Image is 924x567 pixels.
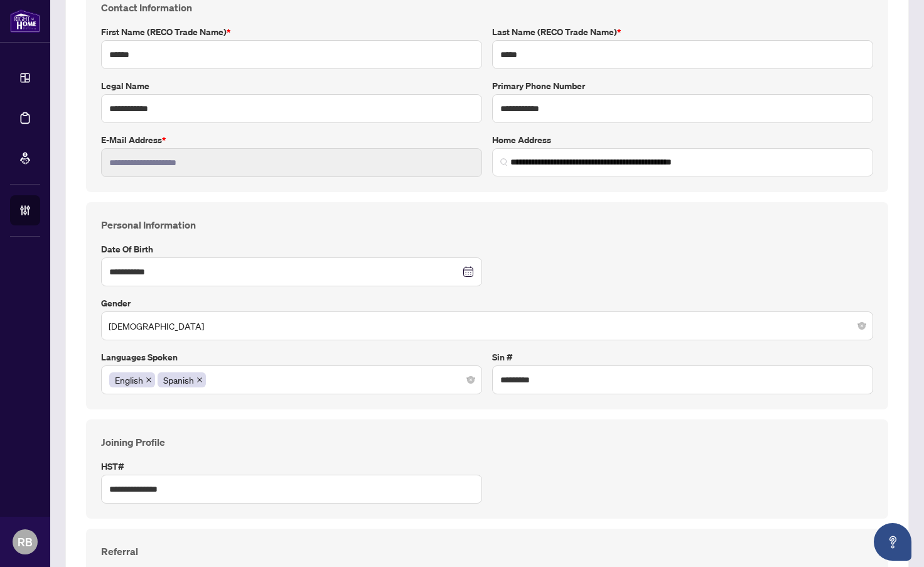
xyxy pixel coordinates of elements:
label: Last Name (RECO Trade Name) [492,25,873,39]
label: Sin # [492,350,873,364]
span: Male [109,314,866,338]
span: Spanish [163,373,194,387]
h4: Joining Profile [101,435,873,450]
span: English [109,372,155,387]
label: HST# [101,460,482,473]
img: search_icon [500,158,508,166]
label: Home Address [492,133,873,147]
h4: Personal Information [101,217,873,232]
button: Open asap [874,523,911,561]
span: close-circle [467,376,475,384]
span: close [196,377,203,383]
span: close [146,377,152,383]
label: E-mail Address [101,133,482,147]
label: Primary Phone Number [492,79,873,93]
label: Gender [101,296,873,310]
span: Spanish [158,372,206,387]
label: First Name (RECO Trade Name) [101,25,482,39]
label: Date of Birth [101,242,482,256]
label: Languages spoken [101,350,482,364]
span: close-circle [858,322,866,330]
span: English [115,373,143,387]
img: logo [10,9,40,33]
h4: Referral [101,544,873,559]
label: Legal Name [101,79,482,93]
span: RB [18,533,33,551]
keeper-lock: Open Keeper Popup [846,372,861,387]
